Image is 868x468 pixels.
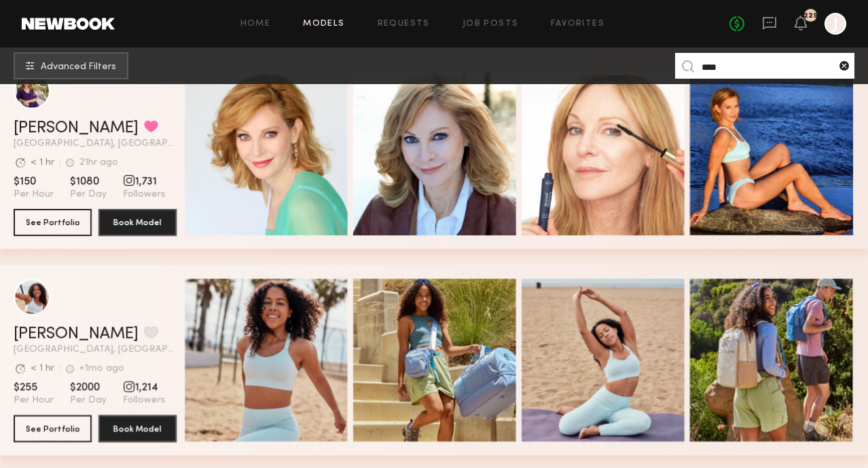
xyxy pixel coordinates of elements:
a: Home [240,20,271,28]
div: 229 [803,12,818,20]
span: Advanced Filters [41,62,116,72]
a: [PERSON_NAME] [14,120,139,136]
a: Models [303,20,344,28]
span: $150 [14,175,54,189]
span: Followers [123,395,166,407]
div: < 1 hr [31,364,54,374]
div: +1mo ago [79,364,124,374]
a: Job Posts [463,20,519,28]
a: J [825,13,846,35]
span: $255 [14,381,54,395]
button: See Portfolio [14,415,92,442]
span: Per Hour [14,189,54,201]
span: Followers [123,189,166,201]
a: Favorites [551,20,604,28]
button: Book Model [98,209,177,236]
span: Per Hour [14,395,54,407]
span: [GEOGRAPHIC_DATA], [GEOGRAPHIC_DATA] [14,139,177,149]
div: 21hr ago [79,158,118,168]
button: Advanced Filters [14,52,128,79]
span: 1,214 [123,381,166,395]
span: 1,731 [123,175,166,189]
button: Book Model [98,415,177,442]
a: Requests [378,20,430,28]
div: < 1 hr [31,158,54,168]
a: [PERSON_NAME] [14,326,139,343]
span: Per Day [70,395,107,407]
span: $1080 [70,175,107,189]
span: Per Day [70,189,107,201]
span: $2000 [70,381,107,395]
button: See Portfolio [14,209,92,236]
span: [GEOGRAPHIC_DATA], [GEOGRAPHIC_DATA] [14,345,177,355]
